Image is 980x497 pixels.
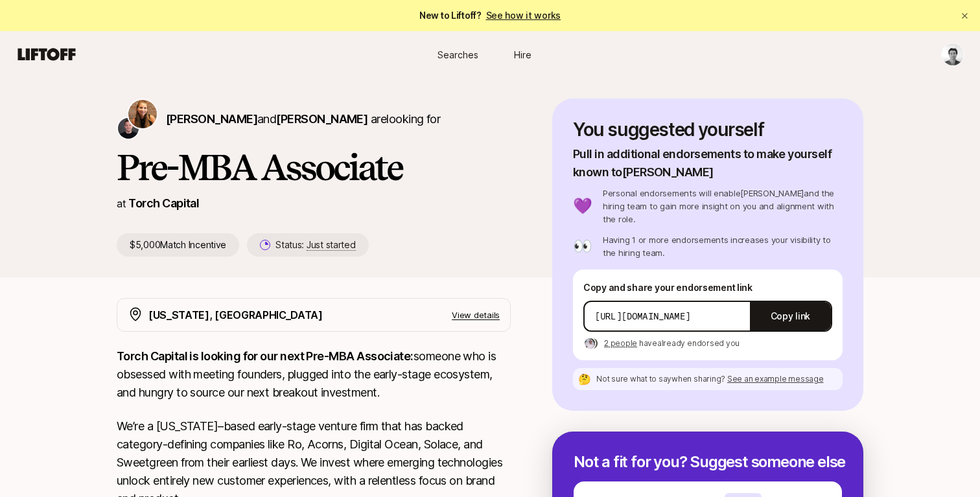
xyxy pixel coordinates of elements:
img: Sam Stillman [942,43,964,65]
span: Hire [514,48,531,62]
p: have already endorsed you [604,338,740,349]
p: 👀 [573,238,592,254]
p: 🤔 [578,374,591,384]
p: Not a fit for you? Suggest someone else [574,453,842,471]
strong: Torch Capital is looking for our next Pre-MBA Associate: [117,349,414,363]
a: See how it works [486,10,561,21]
p: at [117,195,126,212]
img: Christopher Harper [118,118,139,139]
p: Personal endorsements will enable [PERSON_NAME] and the hiring team to gain more insight on you a... [603,187,843,225]
p: You suggested yourself [573,119,843,140]
p: Having 1 or more endorsements increases your visibility to the hiring team. [603,233,843,259]
span: [PERSON_NAME] [166,112,257,126]
img: 4586c16f_61dd_458e_b2b7_3d3da6925f44.jpg [585,338,595,349]
span: New to Liftoff? [419,8,561,23]
span: [PERSON_NAME] [276,112,367,126]
p: Pull in additional endorsements to make yourself known to [PERSON_NAME] [573,145,843,181]
span: Searches [437,48,478,62]
a: Torch Capital [128,196,199,210]
p: Copy and share your endorsement link [583,280,832,295]
a: Searches [425,43,490,67]
span: See an example message [727,374,824,384]
a: Hire [490,43,555,67]
p: [US_STATE], [GEOGRAPHIC_DATA] [148,306,323,323]
p: are looking for [166,110,440,128]
p: Not sure what to say when sharing ? [596,373,824,385]
p: Status: [275,237,355,253]
p: someone who is obsessed with meeting founders, plugged into the early-stage ecosystem, and hungry... [117,347,511,402]
h1: Pre-MBA Associate [117,148,511,187]
p: View details [452,308,500,321]
button: Sam Stillman [941,43,964,66]
p: $5,000 Match Incentive [117,233,239,257]
img: Katie Reiner [128,100,157,128]
p: 💜 [573,198,592,214]
span: Just started [307,239,356,251]
span: and [257,112,367,126]
button: Copy link [750,298,831,334]
span: 2 people [604,338,637,348]
p: [URL][DOMAIN_NAME] [595,310,690,323]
